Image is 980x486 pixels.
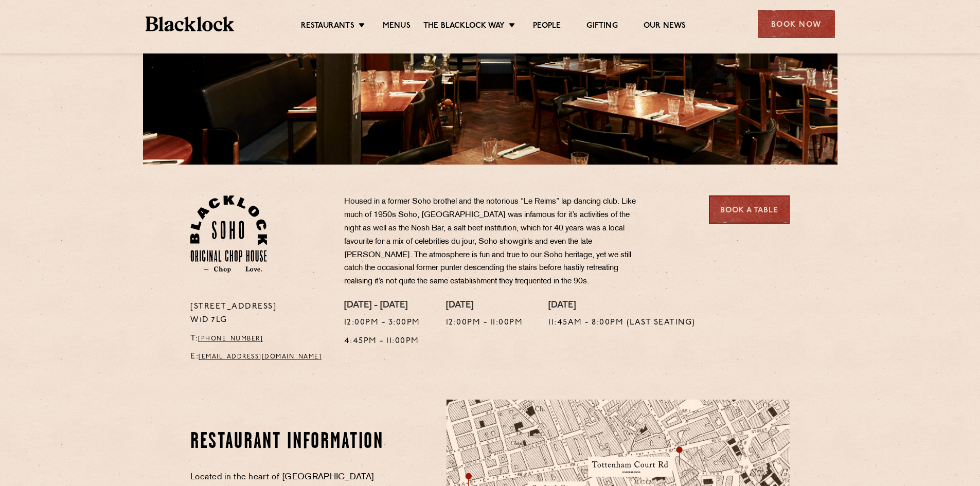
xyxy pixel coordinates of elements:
h4: [DATE] - [DATE] [344,300,420,312]
img: Soho-stamp-default.svg [190,195,267,273]
p: 4:45pm - 11:00pm [344,335,420,348]
p: 11:45am - 8:00pm (Last seating) [548,316,696,330]
a: [PHONE_NUMBER] [198,336,263,342]
a: Menus [383,21,411,32]
p: Housed in a former Soho brothel and the notorious “Le Reims” lap dancing club. Like much of 1950s... [344,195,648,289]
h4: [DATE] [548,300,696,312]
a: Book a Table [709,195,790,224]
a: Our News [644,21,686,32]
a: Gifting [586,21,617,32]
a: The Blacklock Way [423,21,505,32]
p: 12:00pm - 3:00pm [344,316,420,330]
a: [EMAIL_ADDRESS][DOMAIN_NAME] [199,354,322,360]
p: T: [190,332,329,346]
div: Book Now [758,10,835,38]
h2: Restaurant information [190,429,387,455]
img: BL_Textured_Logo-footer-cropped.svg [146,16,235,31]
a: People [533,21,561,32]
h4: [DATE] [446,300,523,312]
a: Restaurants [301,21,354,32]
p: 12:00pm - 11:00pm [446,316,523,330]
p: [STREET_ADDRESS] W1D 7LG [190,300,329,327]
p: E: [190,350,329,364]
